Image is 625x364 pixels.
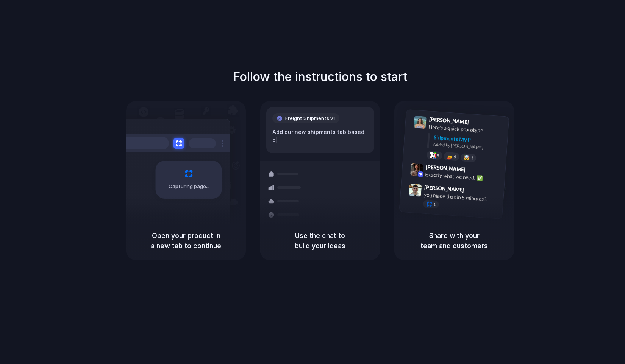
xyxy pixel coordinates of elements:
[433,202,436,207] span: 1
[425,170,501,183] div: Exactly what we need! ✅
[433,141,503,152] div: Added by [PERSON_NAME]
[468,166,483,175] span: 9:42 AM
[437,153,439,157] span: 8
[423,191,499,204] div: you made that in 5 minutes?!
[233,68,407,86] h1: Follow the instructions to start
[429,115,469,126] span: [PERSON_NAME]
[428,123,504,136] div: Here's a quick prototype
[135,230,237,251] h5: Open your product in a new tab to continue
[276,137,278,143] span: |
[169,183,211,190] span: Capturing page
[269,230,371,251] h5: Use the chat to build your ideas
[403,230,505,251] h5: Share with your team and customers
[466,187,482,196] span: 9:47 AM
[425,163,466,174] span: [PERSON_NAME]
[285,115,335,122] span: Freight Shipments v1
[433,134,503,146] div: Shipments MVP
[471,156,473,160] span: 3
[471,119,487,128] span: 9:41 AM
[454,155,456,159] span: 5
[424,183,464,194] span: [PERSON_NAME]
[464,155,470,160] div: 🤯
[272,128,368,144] div: Add our new shipments tab based o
